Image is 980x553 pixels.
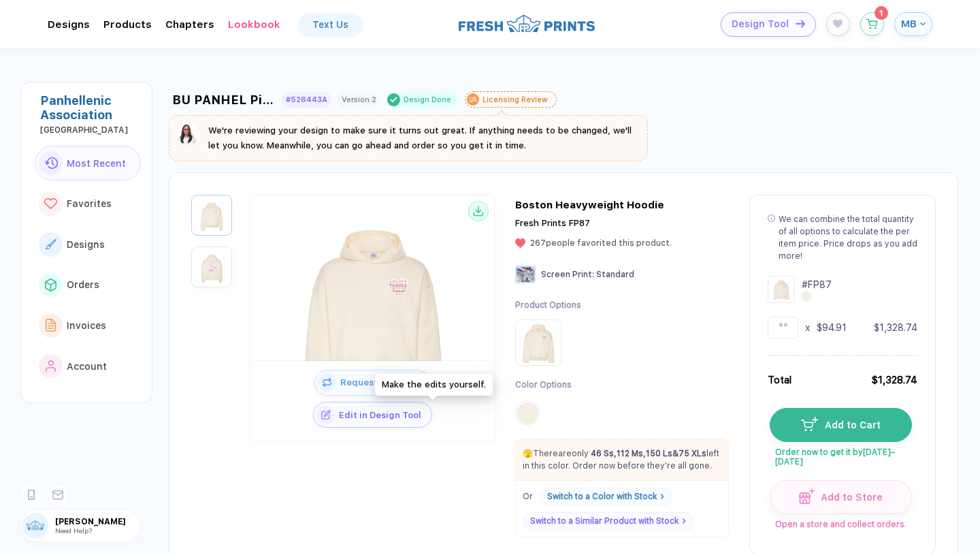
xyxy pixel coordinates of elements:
[195,198,229,232] img: 55a3dac2-cbe6-4352-98d2-2b690f19b96f_nt_front_1759702499420.jpg
[801,417,818,430] img: icon
[596,270,634,279] span: Standard
[35,186,141,221] button: link to iconFavorites
[523,492,533,501] span: Or
[817,321,847,334] div: $94.91
[768,373,791,388] div: Total
[35,308,141,343] button: link to iconInvoices
[45,279,56,291] img: link to icon
[299,14,362,35] a: Text Us
[523,512,694,530] a: Switch to a Similar Product with Stock
[540,488,672,505] a: Switch to a Color with Stock
[802,278,832,291] div: # FP87
[312,19,348,30] div: Text Us
[228,18,280,31] div: Lookbook
[541,270,594,279] span: Screen Print :
[818,420,881,430] span: Add to Cart
[35,268,141,303] button: link to iconOrders
[172,93,276,107] div: BU PANHEL Pink Gingham
[815,492,883,503] span: Add to Store
[67,239,105,250] span: Designs
[336,377,429,388] span: Request Changes
[40,125,141,135] div: Boston University
[515,266,536,283] img: Screen Print
[318,373,336,392] img: icon
[67,361,107,372] span: Account
[313,402,432,428] button: iconEdit in Design Tool
[523,449,533,458] span: 🫣
[530,238,672,248] span: 267 people favorited this product.
[617,449,643,458] strong: 112 Ms
[316,406,335,424] img: icon
[286,95,327,104] div: #526443A
[874,321,917,334] div: $1,328.74
[103,18,152,31] div: ProductsToggle dropdown menu
[342,95,376,104] div: Version 2
[48,18,90,31] div: DesignsToggle dropdown menu
[46,360,56,373] img: link to icon
[40,93,141,122] div: Panhellenic Association
[35,349,141,384] button: link to iconAccount
[879,9,883,17] span: 1
[721,12,816,37] button: Design Toolicon
[46,319,56,332] img: link to icon
[646,449,672,458] strong: 150 Ls
[404,95,451,105] div: Design Done
[459,13,595,34] img: logo
[67,320,106,331] span: Invoices
[67,279,99,290] span: Orders
[35,146,141,181] button: link to iconMost Recent
[901,18,917,30] span: MB
[208,125,632,151] span: We're reviewing your design to make sure it turns out great. If anything needs to be changed, we'...
[770,514,911,529] span: Open a store and collect orders.
[44,198,57,210] img: link to icon
[547,492,657,501] div: Switch to a Color with Stock
[375,374,493,396] div: Make the edits yourself.
[515,218,590,228] span: Fresh Prints FP87
[483,95,548,104] div: Licensing Review
[530,516,679,526] div: Switch to a Similar Product with Stock
[732,18,789,30] span: Design Tool
[617,449,646,458] span: ,
[515,199,664,211] div: Boston Heavyweight Hoodie
[67,158,126,169] span: Most Recent
[195,250,229,284] img: 55a3dac2-cbe6-4352-98d2-2b690f19b96f_nt_back_1759702499422.jpg
[894,12,932,36] button: MB
[805,321,810,334] div: x
[796,20,805,27] img: icon
[518,322,559,363] img: Product Option
[679,449,706,458] strong: 75 XLs
[314,370,430,396] button: iconRequest Changes
[67,198,112,209] span: Favorites
[516,447,728,472] p: There are only left in this color. Order now before they're all gone.
[770,408,912,442] button: iconAdd to Cart
[55,517,140,526] span: [PERSON_NAME]
[770,480,912,514] button: iconAdd to Store
[591,449,617,458] span: ,
[515,300,581,311] div: Product Options
[35,227,141,262] button: link to iconDesigns
[871,373,917,388] div: $1,328.74
[22,513,48,539] img: user profile
[799,488,815,504] img: icon
[875,6,888,20] sup: 1
[335,410,431,420] span: Edit in Design Tool
[165,18,214,31] div: ChaptersToggle dropdown menu chapters
[768,276,795,303] img: Design Group Summary Cell
[646,449,679,458] span: &
[779,213,917,262] div: We can combine the total quantity of all options to calculate the per item price. Price drops as ...
[591,449,614,458] strong: 46 Ss
[55,526,92,535] span: Need Help?
[44,157,58,169] img: link to icon
[45,239,56,249] img: link to icon
[515,379,581,391] div: Color Options
[177,123,199,145] img: sophie
[177,123,640,153] button: We're reviewing your design to make sure it turns out great. If anything needs to be changed, we'...
[228,18,280,31] div: LookbookToggle dropdown menu chapters
[263,202,481,420] img: 55a3dac2-cbe6-4352-98d2-2b690f19b96f_nt_front_1759702499420.jpg
[770,442,911,467] span: Order now to get it by [DATE]–[DATE]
